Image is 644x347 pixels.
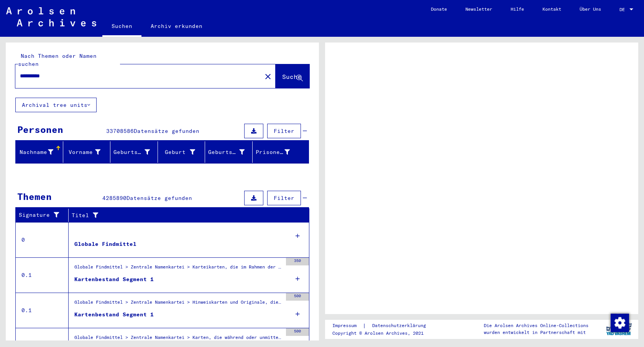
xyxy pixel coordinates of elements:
mat-header-cell: Geburt‏ [158,141,205,163]
div: Kartenbestand Segment 1 [74,311,154,319]
td: 0.1 [16,257,69,293]
div: Themen [17,190,52,203]
button: Clear [260,69,276,84]
div: 500 [286,293,309,301]
div: Geburtsdatum [208,146,254,158]
div: | [332,322,435,330]
div: Titel [72,209,302,221]
div: Vorname [66,146,110,158]
mat-label: Nach Themen oder Namen suchen [18,52,97,67]
a: Archiv erkunden [141,17,212,35]
img: Arolsen_neg.svg [6,7,96,26]
p: wurden entwickelt in Partnerschaft mit [484,329,588,336]
td: 0 [16,222,69,257]
a: Impressum [332,322,363,330]
div: Nachname [19,146,63,158]
span: Filter [274,128,294,134]
div: Geburtsname [113,146,159,158]
div: Globale Findmittel > Zentrale Namenkartei > Karten, die während oder unmittelbar vor der sequenti... [74,334,282,345]
p: Copyright © Arolsen Archives, 2021 [332,330,435,337]
span: 4285890 [102,195,127,201]
button: Archival tree units [15,98,97,112]
div: Personen [17,123,63,136]
button: Suche [276,64,309,88]
span: Suche [282,73,301,80]
mat-icon: close [263,72,273,81]
div: Geburtsdatum [208,148,245,156]
mat-header-cell: Geburtsname [110,141,158,163]
button: Filter [267,124,301,138]
mat-header-cell: Prisoner # [253,141,309,163]
span: 33708586 [106,128,134,134]
span: Datensätze gefunden [127,195,192,201]
a: Suchen [102,17,141,37]
div: 350 [286,258,309,265]
div: Signature [19,209,70,221]
div: Prisoner # [256,146,300,158]
div: Geburtsname [113,148,150,156]
td: 0.1 [16,293,69,328]
div: Nachname [19,148,53,156]
span: DE [619,7,628,12]
div: Titel [72,211,294,219]
img: Zustimmung ändern [611,314,629,332]
div: Globale Findmittel > Zentrale Namenkartei > Hinweiskarten und Originale, die in T/D-Fällen aufgef... [74,299,282,309]
div: Geburt‏ [161,148,195,156]
img: yv_logo.png [605,319,633,339]
div: Globale Findmittel > Zentrale Namenkartei > Karteikarten, die im Rahmen der sequentiellen Massend... [74,264,282,274]
div: Vorname [66,148,101,156]
div: Zustimmung ändern [610,313,629,332]
div: 500 [286,328,309,336]
div: Geburt‏ [161,146,205,158]
p: Die Arolsen Archives Online-Collections [484,322,588,329]
div: Prisoner # [256,148,290,156]
span: Datensätze gefunden [134,128,199,134]
div: Globale Findmittel [74,240,136,248]
mat-header-cell: Nachname [16,141,63,163]
span: Filter [274,195,294,201]
div: Kartenbestand Segment 1 [74,275,154,283]
mat-header-cell: Geburtsdatum [205,141,253,163]
a: Datenschutzerklärung [366,322,435,330]
mat-header-cell: Vorname [63,141,111,163]
button: Filter [267,191,301,205]
div: Signature [19,211,62,219]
